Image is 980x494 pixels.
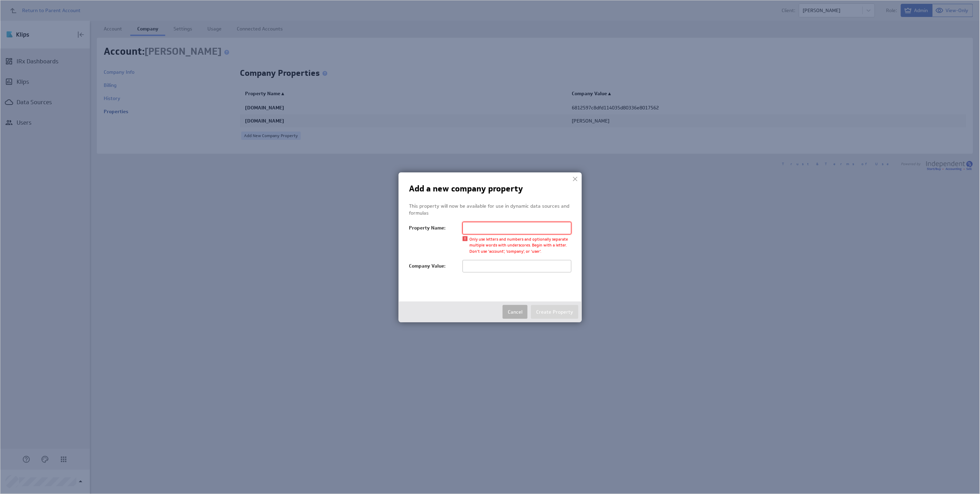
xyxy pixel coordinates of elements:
[503,305,528,319] button: Cancel
[409,263,446,269] label: Company Value:
[463,234,571,243] div: Only use letters and numbers and optionally separate multiple words with underscores. Begin with ...
[409,203,571,216] div: This property will now be available for use in dynamic data sources and formulas
[531,305,578,319] button: Create Property
[409,225,446,231] label: Property Name:
[409,183,571,194] h2: Add a new company property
